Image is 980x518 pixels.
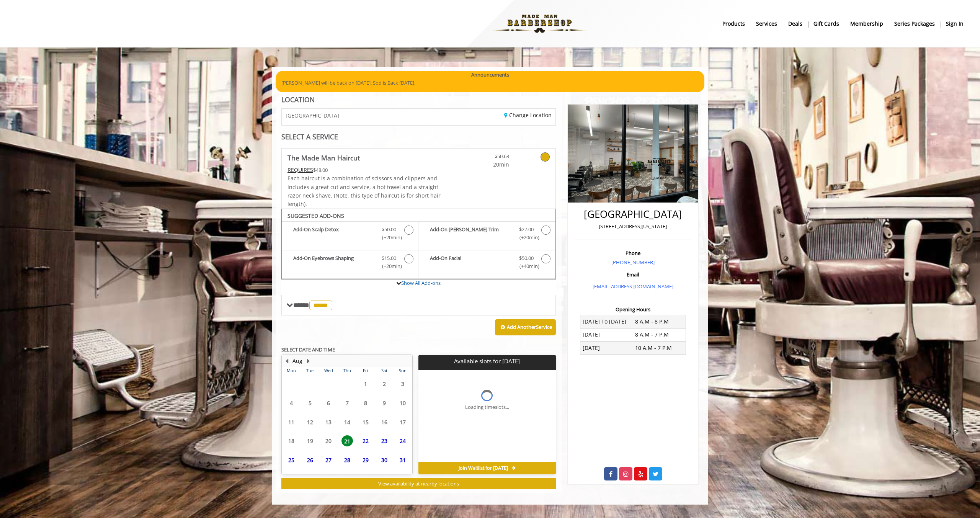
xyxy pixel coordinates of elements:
p: [STREET_ADDRESS][US_STATE] [576,222,690,230]
button: Previous Month [284,357,290,365]
b: SELECT DATE AND TIME [281,346,335,353]
div: SELECT A SERVICE [281,133,556,141]
button: Aug [292,357,302,365]
p: Available slots for [DATE] [421,358,552,364]
a: DealsDeals [783,18,808,29]
th: Tue [301,367,319,374]
b: Add-On Eyebrows Shaping [293,254,374,270]
span: 29 [360,454,371,466]
span: 30 [379,454,390,466]
b: LOCATION [281,95,315,104]
h2: [GEOGRAPHIC_DATA] [576,209,690,220]
span: $27.00 [519,226,534,234]
button: Add AnotherService [495,319,556,335]
td: Select day25 [282,451,301,470]
th: Fri [356,367,375,374]
span: 23 [379,435,390,446]
span: View availability at nearby locations [378,480,459,487]
td: 8 A.M - 7 P.M [633,328,686,341]
a: sign insign in [941,18,969,29]
td: Select day28 [338,451,356,470]
span: (+20min ) [378,262,400,270]
span: $50.00 [382,226,396,234]
span: (+20min ) [515,234,537,242]
span: $50.00 [519,254,534,262]
span: 25 [286,454,297,466]
button: Next Month [305,357,311,365]
div: The Made Man Haircut Add-onS [281,209,556,280]
span: 21 [341,435,353,446]
a: Gift cardsgift cards [808,18,845,29]
th: Sat [375,367,393,374]
td: Select day31 [394,451,412,470]
b: products [722,20,745,28]
span: 26 [304,454,316,466]
a: Productsproducts [717,18,751,29]
span: 22 [360,435,371,446]
a: $50.63 [464,149,509,169]
td: [DATE] [580,342,633,355]
b: Add-On Scalp Detox [293,226,374,242]
a: Show All Add-ons [401,279,441,286]
b: sign in [946,20,964,28]
div: Loading timeslots... [465,403,509,411]
td: 10 A.M - 7 P.M [633,342,686,355]
td: Select day21 [338,431,356,451]
b: Membership [850,20,883,28]
b: The Made Man Haircut [287,152,360,163]
th: Sun [394,367,412,374]
a: Change Location [504,111,552,119]
img: Made Man Barbershop logo [487,3,592,45]
td: Select day30 [375,451,393,470]
td: Select day22 [356,431,375,451]
span: Join Waitlist for [DATE] [459,465,508,471]
b: SUGGESTED ADD-ONS [287,212,344,219]
td: Select day29 [356,451,375,470]
span: 31 [397,454,408,466]
b: gift cards [813,20,839,28]
span: [GEOGRAPHIC_DATA] [286,113,339,118]
span: This service needs some Advance to be paid before we block your appointment [287,166,313,173]
a: ServicesServices [751,18,783,29]
td: Select day26 [301,451,319,470]
p: [PERSON_NAME] will be back on [DATE]. Sod is Back [DATE]. [281,79,699,87]
b: Add Another Service [507,324,552,330]
a: MembershipMembership [845,18,889,29]
span: $15.00 [382,254,396,262]
span: (+20min ) [378,234,400,242]
b: Series packages [894,20,935,28]
div: $48.00 [287,166,441,174]
a: [EMAIL_ADDRESS][DOMAIN_NAME] [593,283,673,290]
a: [PHONE_NUMBER] [611,259,655,266]
th: Mon [282,367,301,374]
h3: Phone [576,250,690,256]
td: [DATE] [580,328,633,341]
span: Each haircut is a combination of scissors and clippers and includes a great cut and service, a ho... [287,175,441,208]
a: Series packagesSeries packages [889,18,941,29]
span: 27 [323,454,334,466]
th: Wed [319,367,338,374]
span: 24 [397,435,408,446]
label: Add-On Eyebrows Shaping [286,254,414,272]
h3: Email [576,272,690,277]
td: Select day23 [375,431,393,451]
th: Thu [338,367,356,374]
span: 28 [341,454,353,466]
label: Add-On Scalp Detox [286,226,414,243]
b: Add-On [PERSON_NAME] Trim [430,226,511,242]
label: Add-On Beard Trim [422,226,551,243]
button: View availability at nearby locations [281,478,556,489]
td: Select day27 [319,451,338,470]
td: [DATE] To [DATE] [580,315,633,328]
span: 20min [464,160,509,169]
h3: Opening Hours [574,307,692,312]
label: Add-On Facial [422,254,551,272]
b: Deals [788,20,802,28]
b: Announcements [471,71,509,79]
span: (+40min ) [515,262,537,270]
td: 8 A.M - 8 P.M [633,315,686,328]
b: Add-On Facial [430,254,511,270]
b: Services [756,20,777,28]
td: Select day24 [394,431,412,451]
